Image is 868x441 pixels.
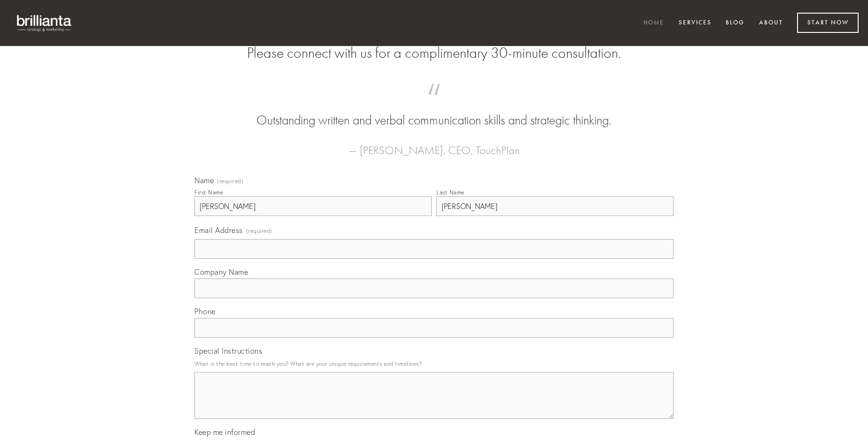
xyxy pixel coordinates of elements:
[217,178,243,184] span: (required)
[209,130,659,160] figcaption: — [PERSON_NAME], CEO, TouchPlan
[720,15,751,31] a: Blog
[194,427,255,437] span: Keep me informed
[9,9,80,37] img: brillianta - research, strategy, marketing
[194,267,248,277] span: Company Name
[194,307,216,316] span: Phone
[673,15,718,31] a: Services
[209,93,659,111] span: “
[209,93,659,130] blockquote: Outstanding written and verbal communication skills and strategic thinking.
[436,189,465,196] div: Last Name
[194,225,243,235] span: Email Address
[194,346,262,356] span: Special Instructions
[753,15,789,31] a: About
[194,189,223,196] div: First Name
[194,357,674,370] p: What is the best time to reach you? What are your unique requirements and timelines?
[797,13,859,33] a: Start Now
[637,15,670,31] a: Home
[194,176,214,185] span: Name
[194,44,674,62] h2: Please connect with us for a complimentary 30-minute consultation.
[246,224,272,237] span: (required)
